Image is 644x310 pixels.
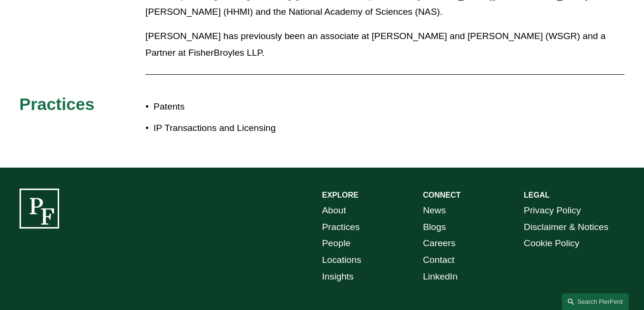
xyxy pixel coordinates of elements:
[322,191,358,199] strong: EXPLORE
[153,99,322,115] p: Patents
[423,202,446,219] a: News
[322,269,354,285] a: Insights
[423,219,446,236] a: Blogs
[145,28,624,61] p: [PERSON_NAME] has previously been an associate at [PERSON_NAME] and [PERSON_NAME] (WSGR) and a Pa...
[524,235,580,252] a: Cookie Policy
[524,219,608,236] a: Disclaimer & Notices
[423,269,458,285] a: LinkedIn
[322,219,360,236] a: Practices
[322,252,361,269] a: Locations
[562,293,629,310] a: Search this site
[322,235,351,252] a: People
[423,235,455,252] a: Careers
[524,191,550,199] strong: LEGAL
[20,95,95,114] span: Practices
[423,252,454,269] a: Contact
[423,191,460,199] strong: CONNECT
[524,202,581,219] a: Privacy Policy
[153,120,322,137] p: IP Transactions and Licensing
[322,202,346,219] a: About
